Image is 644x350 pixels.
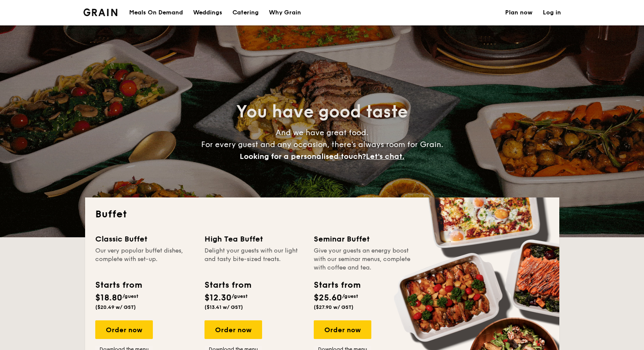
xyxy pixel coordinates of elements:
[83,8,118,16] a: Logotype
[201,128,443,161] span: And we have great food. For every guest and any occasion, there’s always room for Grain.
[314,279,360,292] div: Starts from
[314,233,413,245] div: Seminar Buffet
[314,304,354,310] span: ($27.90 w/ GST)
[205,304,243,310] span: ($13.41 w/ GST)
[205,293,232,303] span: $12.30
[205,320,262,339] div: Order now
[95,279,141,292] div: Starts from
[95,208,549,221] h2: Buffet
[95,293,122,303] span: $18.80
[95,320,153,339] div: Order now
[314,293,342,303] span: $25.60
[236,102,408,122] span: You have good taste
[232,293,248,299] span: /guest
[342,293,358,299] span: /guest
[95,233,194,245] div: Classic Buffet
[95,304,136,310] span: ($20.49 w/ GST)
[205,247,304,272] div: Delight your guests with our light and tasty bite-sized treats.
[205,279,251,292] div: Starts from
[122,293,138,299] span: /guest
[83,8,118,16] img: Grain
[95,247,194,272] div: Our very popular buffet dishes, complete with set-up.
[240,152,366,161] span: Looking for a personalised touch?
[205,233,304,245] div: High Tea Buffet
[314,320,371,339] div: Order now
[366,152,404,161] span: Let's chat.
[314,247,413,272] div: Give your guests an energy boost with our seminar menus, complete with coffee and tea.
